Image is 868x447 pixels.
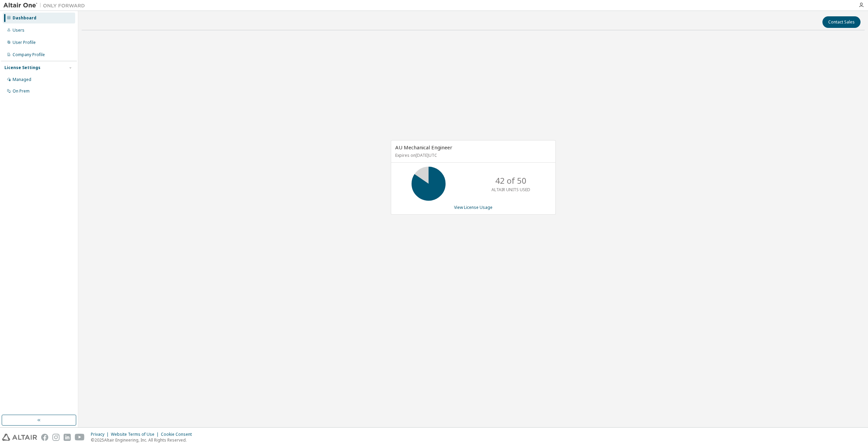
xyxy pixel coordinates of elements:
img: linkedin.svg [64,434,71,441]
div: Company Profile [13,52,45,57]
div: User Profile [13,40,36,45]
div: Dashboard [13,15,36,21]
div: License Settings [4,65,40,70]
div: Managed [13,77,31,82]
p: ALTAIR UNITS USED [491,187,530,193]
div: Privacy [91,432,111,437]
p: © 2025 Altair Engineering, Inc. All Rights Reserved. [91,437,196,443]
div: Users [13,28,24,33]
button: Contact Sales [822,16,861,28]
div: Cookie Consent [161,432,196,437]
p: Expires on [DATE] UTC [395,152,550,158]
span: AU Mechanical Engineer [395,144,452,151]
img: Altair One [3,2,88,9]
img: instagram.svg [52,434,60,441]
div: On Prem [13,88,30,94]
p: 42 of 50 [495,175,527,186]
img: youtube.svg [75,434,85,441]
img: facebook.svg [41,434,48,441]
div: Website Terms of Use [111,432,161,437]
img: altair_logo.svg [2,434,37,441]
a: View License Usage [454,204,493,210]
